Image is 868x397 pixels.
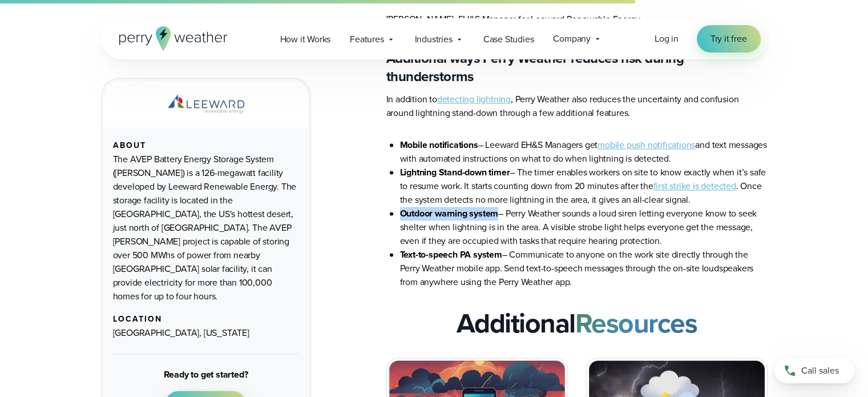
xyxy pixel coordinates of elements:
[400,248,502,261] strong: Text-to-speech PA system
[113,141,299,150] div: About
[457,307,697,339] h2: Additional
[164,368,248,382] div: Ready to get started?
[280,33,331,46] span: How it Works
[400,207,768,248] li: – Perry Weather sounds a loud siren letting everyone know to seek shelter when lightning is in th...
[113,315,299,324] div: Location
[113,326,299,340] div: [GEOGRAPHIC_DATA], [US_STATE]
[400,248,768,289] li: – Communicate to anyone on the work site directly through the Perry Weather mobile app. Send text...
[400,138,478,151] strong: Mobile notifications
[553,32,591,46] span: Company
[400,207,499,220] strong: Outdoor warning system
[801,364,839,378] span: Call sales
[774,358,854,383] a: Call sales
[597,138,695,151] a: mobile push notifications
[483,33,534,46] span: Case Studies
[386,93,768,120] p: In addition to , Perry Weather also reduces the uncertainty and confusion around lightning stand-...
[386,48,684,87] strong: Additional ways Perry Weather reduces risk during thunderstorms
[653,179,736,193] a: first strike is detected
[575,303,697,343] strong: Resources
[400,166,768,207] li: – The timer enables workers on site to know exactly when it’s safe to resume work. It starts coun...
[113,153,299,303] div: The AVEP Battery Energy Storage System ([PERSON_NAME]) is a 126-megawatt facility developed by Le...
[697,25,761,53] a: Try it free
[437,93,511,106] a: detecting lightning
[710,32,747,46] span: Try it free
[386,13,768,26] cite: [PERSON_NAME], EH&S Manager for Leeward Renewable Energy
[474,27,544,51] a: Case Studies
[168,94,244,114] img: Leeward Renewable Energy Logo
[415,33,453,46] span: Industries
[400,138,768,166] li: – Leeward EH&S Managers get and text messages with automated instructions on what to do when ligh...
[655,32,679,46] a: Log in
[400,166,510,179] strong: Lightning Stand-down timer
[271,27,341,51] a: How it Works
[350,33,383,46] span: Features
